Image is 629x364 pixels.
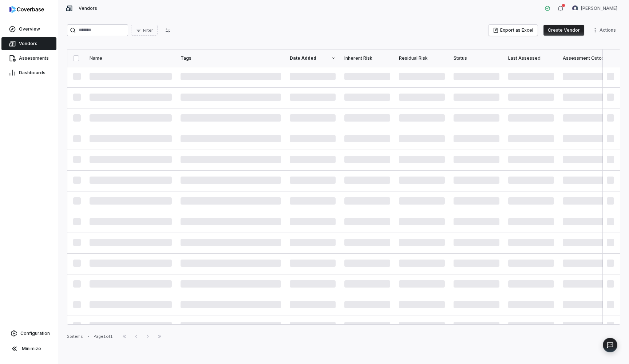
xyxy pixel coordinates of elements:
[19,41,37,47] span: Vendors
[508,55,554,61] div: Last Assessed
[90,55,172,61] div: Name
[79,5,97,11] span: Vendors
[572,5,578,11] img: Garima Dhaundiyal avatar
[3,341,55,356] button: Minimize
[22,346,41,352] span: Minimize
[568,3,622,14] button: Garima Dhaundiyal avatar[PERSON_NAME]
[344,55,390,61] div: Inherent Risk
[9,6,44,13] img: logo-D7KZi-bG.svg
[590,25,620,36] button: More actions
[290,55,336,61] div: Date Added
[1,23,56,36] a: Overview
[19,70,46,76] span: Dashboards
[131,25,158,36] button: Filter
[19,26,40,32] span: Overview
[1,37,56,50] a: Vendors
[454,55,499,61] div: Status
[67,334,83,339] div: 25 items
[399,55,445,61] div: Residual Risk
[1,52,56,65] a: Assessments
[87,334,89,339] div: •
[3,327,55,340] a: Configuration
[543,25,584,36] button: Create Vendor
[143,28,153,33] span: Filter
[181,55,281,61] div: Tags
[488,25,538,36] button: Export as Excel
[581,5,617,11] span: [PERSON_NAME]
[94,334,113,339] div: Page 1 of 1
[1,66,56,79] a: Dashboards
[20,331,50,336] span: Configuration
[563,55,609,61] div: Assessment Outcome
[19,55,49,61] span: Assessments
